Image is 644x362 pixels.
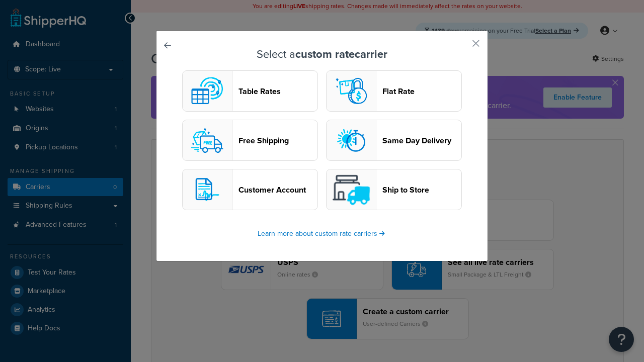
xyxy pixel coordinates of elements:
button: flat logoFlat Rate [326,70,462,112]
header: Same Day Delivery [382,136,461,145]
img: shipToStore logo [331,169,371,210]
header: Customer Account [238,185,317,195]
header: Free Shipping [238,136,317,145]
img: sameday logo [331,120,371,160]
strong: custom rate carrier [295,46,387,62]
h3: Select a [182,48,462,60]
img: free logo [187,120,227,160]
a: Learn more about custom rate carriers [258,228,386,239]
button: custom logoTable Rates [182,70,318,112]
header: Ship to Store [382,185,461,195]
img: customerAccount logo [187,169,227,210]
img: flat logo [331,71,371,111]
img: custom logo [187,71,227,111]
button: free logoFree Shipping [182,120,318,161]
header: Table Rates [238,86,317,96]
button: customerAccount logoCustomer Account [182,169,318,210]
button: shipToStore logoShip to Store [326,169,462,210]
header: Flat Rate [382,86,461,96]
button: sameday logoSame Day Delivery [326,120,462,161]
